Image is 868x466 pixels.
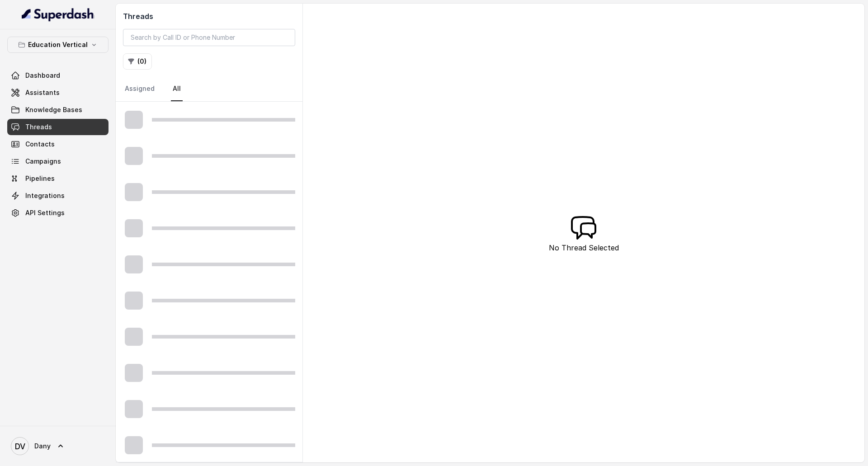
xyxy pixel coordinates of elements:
[7,205,108,221] a: API Settings
[25,71,60,80] span: Dashboard
[7,37,108,53] button: Education Vertical
[28,39,88,50] p: Education Vertical
[15,442,25,451] text: DV
[7,153,108,169] a: Campaigns
[25,208,65,217] span: API Settings
[25,174,55,183] span: Pipelines
[7,67,108,84] a: Dashboard
[25,191,65,200] span: Integrations
[123,29,295,46] input: Search by Call ID or Phone Number
[7,433,108,459] a: Dany
[25,122,52,132] span: Threads
[7,85,108,101] a: Assistants
[25,157,61,166] span: Campaigns
[7,102,108,118] a: Knowledge Bases
[123,11,295,22] h2: Threads
[123,77,295,101] nav: Tabs
[7,119,108,135] a: Threads
[549,242,619,253] p: No Thread Selected
[7,136,108,152] a: Contacts
[25,88,60,97] span: Assistants
[123,77,156,101] a: Assigned
[34,442,51,451] span: Dany
[25,140,55,149] span: Contacts
[25,105,82,114] span: Knowledge Bases
[171,77,183,101] a: All
[7,188,108,204] a: Integrations
[7,170,108,187] a: Pipelines
[123,53,152,70] button: (0)
[22,7,94,22] img: light.svg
